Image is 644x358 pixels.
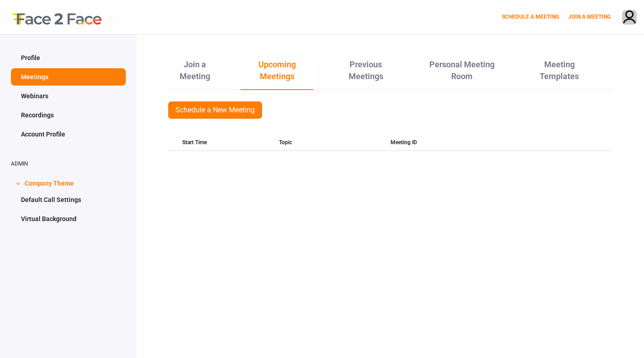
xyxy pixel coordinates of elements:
[240,58,313,90] a: Upcoming Meetings
[13,182,22,185] span: >
[11,191,126,208] a: Default Call Settings
[279,135,390,151] div: Topic
[502,14,559,20] a: SCHEDULE A MEETING
[11,161,126,167] h2: ADMIN
[11,210,126,227] a: Virtual Background
[391,135,502,151] div: Meeting ID
[168,135,279,151] div: Start Time
[11,126,126,143] a: Account Profile
[11,106,126,124] a: Recordings
[568,14,611,20] a: JOIN A MEETING
[11,68,126,86] a: Meetings
[11,87,126,105] a: Webinars
[25,174,74,191] span: Company Theme
[524,58,595,89] a: Meeting Templates
[332,58,400,89] a: Previous Meetings
[168,101,263,119] a: Schedule a New Meeting
[11,49,126,66] a: Profile
[418,58,506,89] a: Personal Meeting Room
[168,58,222,89] a: Join a Meeting
[623,10,636,25] img: avatar.710606db.png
